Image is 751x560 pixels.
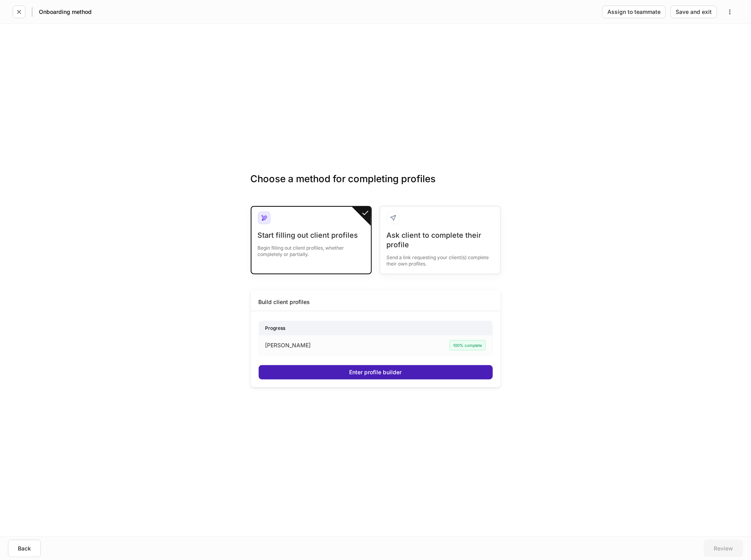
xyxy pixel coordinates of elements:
button: Back [8,540,41,557]
button: Assign to teammate [602,6,666,18]
p: [PERSON_NAME] [265,341,311,349]
div: Enter profile builder [350,369,402,375]
div: Start filling out client profiles [258,231,365,240]
h5: Onboarding method [39,8,92,16]
div: Back [18,546,31,551]
button: Save and exit [670,6,717,18]
div: Ask client to complete their profile [387,231,494,250]
div: Assign to teammate [607,9,661,15]
div: Begin filling out client profiles, whether completely or partially. [258,240,365,258]
div: 100% complete [449,340,486,350]
div: Save and exit [676,9,712,15]
div: Build client profiles [259,298,310,306]
button: Enter profile builder [259,365,493,379]
div: Progress [259,321,492,335]
h3: Choose a method for completing profiles [251,173,501,198]
div: Send a link requesting your client(s) complete their own profiles. [387,250,494,267]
